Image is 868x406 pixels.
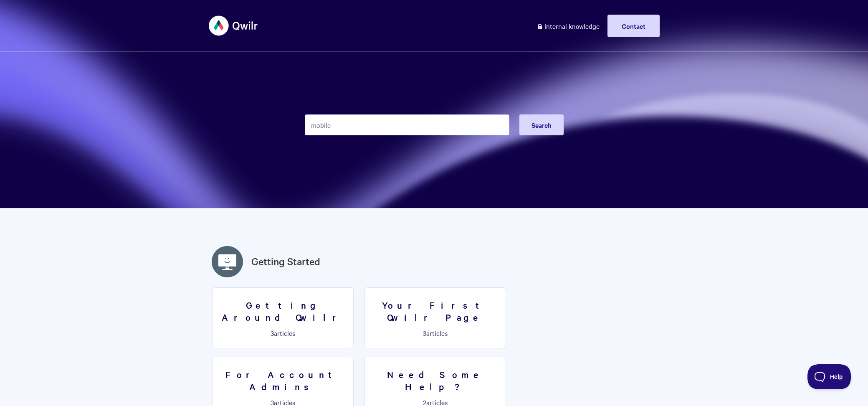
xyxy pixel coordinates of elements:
iframe: Toggle Customer Support [807,364,851,389]
span: 3 [271,328,274,337]
button: Search [519,114,564,135]
p: articles [218,398,348,406]
a: Internal knowledge [530,15,606,37]
a: Contact [607,15,660,37]
p: articles [370,329,501,337]
h3: Getting Around Qwilr [218,299,348,323]
h3: Need Some Help? [370,368,501,392]
h3: For Account Admins [218,368,348,392]
a: Getting Started [251,254,320,269]
input: Search the knowledge base [305,114,509,135]
span: 3 [423,328,426,337]
p: articles [370,398,501,406]
span: Search [531,120,552,129]
a: Your First Qwilr Page 3articles [364,287,506,348]
h3: Your First Qwilr Page [370,299,501,323]
a: Getting Around Qwilr 3articles [212,287,354,348]
p: articles [218,329,348,337]
img: Qwilr Help Center [209,10,258,41]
